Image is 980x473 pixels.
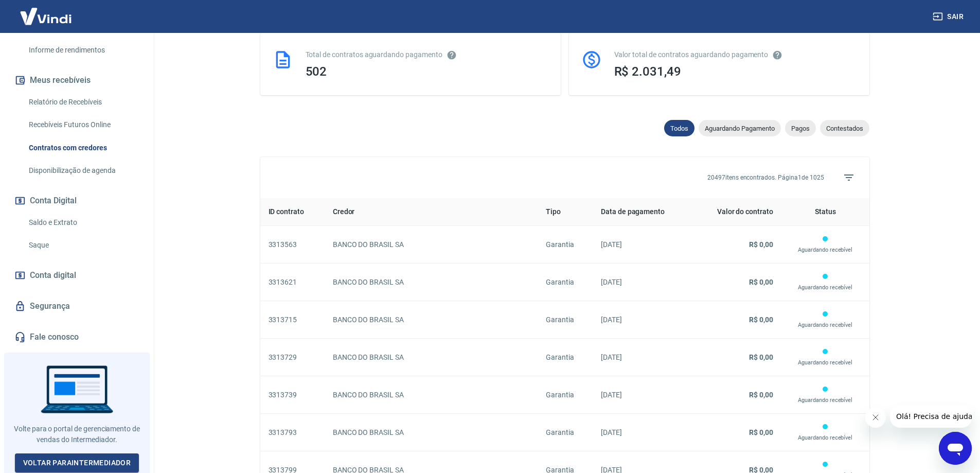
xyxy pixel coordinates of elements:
[749,316,773,324] strong: R$ 0,00
[749,391,773,399] strong: R$ 0,00
[749,353,773,361] strong: R$ 0,00
[333,427,529,438] p: BANCO DO BRASIL SA
[790,234,861,255] div: Este contrato ainda não possui recebíveis pois os mesmos serão gerados através de suas vendas fut...
[790,433,861,443] p: Aguardando recebível
[12,1,79,32] img: Vindi
[664,120,694,136] div: Todos
[269,390,316,400] p: 3313739
[269,352,316,363] p: 3313729
[546,314,584,325] p: Garantia
[790,272,861,292] div: Este contrato ainda não possui recebíveis pois os mesmos serão gerados através de suas vendas fut...
[749,428,773,436] strong: R$ 0,00
[269,427,316,438] p: 3313793
[820,120,869,136] div: Contestados
[790,309,861,330] div: Este contrato ainda não possui recebíveis pois os mesmos serão gerados através de suas vendas fut...
[692,198,781,226] th: Valor do contrato
[601,314,684,325] p: [DATE]
[546,390,584,400] p: Garantia
[601,277,684,288] p: [DATE]
[333,352,529,363] p: BANCO DO BRASIL SA
[614,64,681,79] span: R$ 2.031,49
[546,277,584,288] p: Garantia
[546,352,584,363] p: Garantia
[772,50,782,60] svg: O valor comprometido não se refere a pagamentos pendentes na Vindi e sim como garantia a outras i...
[538,198,593,226] th: Tipo
[25,40,141,61] a: Informe de rendimentos
[785,120,816,136] div: Pagos
[333,390,529,400] p: BANCO DO BRASIL SA
[931,7,968,26] button: Sair
[790,396,861,405] p: Aguardando recebível
[601,352,684,363] p: [DATE]
[785,125,816,132] span: Pagos
[12,264,141,287] a: Conta digital
[836,165,861,190] span: Filtros
[269,239,316,250] p: 3313563
[790,246,861,255] p: Aguardando recebível
[25,137,141,159] a: Contratos com credores
[260,198,325,226] th: ID contrato
[25,114,141,135] a: Recebíveis Futuros Online
[333,314,529,325] p: BANCO DO BRASIL SA
[865,407,886,428] iframe: Fechar mensagem
[790,384,861,405] div: Este contrato ainda não possui recebíveis pois os mesmos serão gerados através de suas vendas fut...
[749,278,773,286] strong: R$ 0,00
[333,277,529,288] p: BANCO DO BRASIL SA
[25,160,141,181] a: Disponibilização de agenda
[12,69,141,92] button: Meus recebíveis
[25,212,141,233] a: Saldo e Extrato
[447,50,457,60] svg: Esses contratos não se referem à Vindi, mas sim a outras instituições.
[939,432,972,465] iframe: Botão para abrir a janela de mensagens
[325,198,538,226] th: Credor
[6,7,86,15] span: Olá! Precisa de ajuda?
[699,120,781,136] div: Aguardando Pagamento
[25,235,141,256] a: Saque
[790,321,861,330] p: Aguardando recebível
[30,268,76,283] span: Conta digital
[12,295,141,318] a: Segurança
[601,427,684,438] p: [DATE]
[614,49,857,60] div: Valor total de contratos aguardando pagamento
[333,239,529,250] p: BANCO DO BRASIL SA
[306,49,548,60] div: Total de contratos aguardando pagamento
[601,239,684,250] p: [DATE]
[15,453,139,472] a: Voltar paraIntermediador
[790,422,861,443] div: Este contrato ainda não possui recebíveis pois os mesmos serão gerados através de suas vendas fut...
[664,125,694,132] span: Todos
[546,427,584,438] p: Garantia
[269,314,316,325] p: 3313715
[699,125,781,132] span: Aguardando Pagamento
[25,92,141,113] a: Relatório de Recebíveis
[749,240,773,249] strong: R$ 0,00
[593,198,692,226] th: Data de pagamento
[820,125,869,132] span: Contestados
[781,198,869,226] th: Status
[790,347,861,367] div: Este contrato ainda não possui recebíveis pois os mesmos serão gerados através de suas vendas fut...
[601,390,684,400] p: [DATE]
[546,239,584,250] p: Garantia
[707,173,824,182] p: 20497 itens encontrados. Página 1 de 1025
[790,358,861,367] p: Aguardando recebível
[790,283,861,292] p: Aguardando recebível
[306,64,548,79] div: 502
[269,277,316,288] p: 3313621
[890,405,972,428] iframe: Mensagem da empresa
[12,189,141,212] button: Conta Digital
[12,326,141,348] a: Fale conosco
